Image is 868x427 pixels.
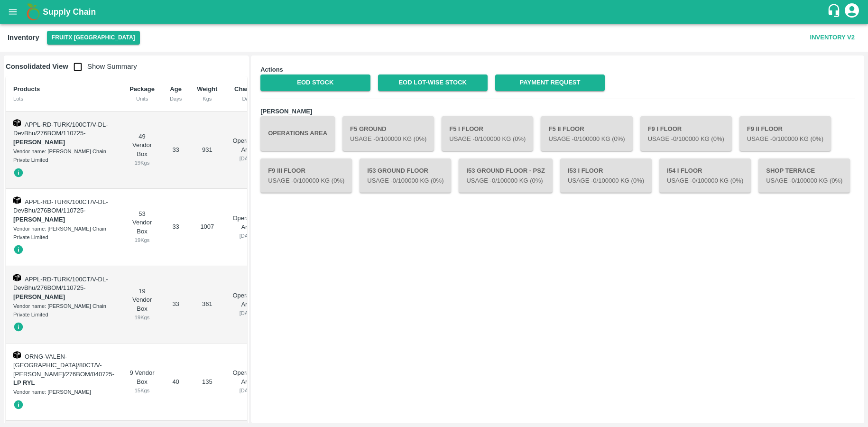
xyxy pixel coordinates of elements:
[378,74,488,91] a: EOD Lot-wise Stock
[6,63,68,70] b: Consolidated View
[13,284,86,300] span: -
[162,111,189,189] td: 33
[13,119,21,127] img: box
[342,116,434,150] button: F5 GroundUsage -0/100000 Kg (0%)
[13,224,114,242] div: Vendor name: [PERSON_NAME] Chain Private Limited
[232,291,263,309] p: Operations Area
[739,116,831,150] button: F9 II FloorUsage -0/100000 Kg (0%)
[13,85,40,93] b: Products
[360,158,451,193] button: I53 Ground FloorUsage -0/100000 Kg (0%)
[13,353,112,378] span: ORNG-VALEN-[GEOGRAPHIC_DATA]/80CT/V-[PERSON_NAME]/276BOM/040725
[260,116,335,150] button: Operations Area
[758,158,850,193] button: Shop TerraceUsage -0/100000 Kg (0%)
[459,158,552,193] button: I53 Ground Floor - PSZUsage -0/100000 Kg (0%)
[495,74,605,91] a: Payment Request
[129,369,155,395] div: 9 Vendor Box
[232,154,263,163] div: [DATE]
[548,135,625,144] p: Usage - 0 /100000 Kg (0%)
[47,31,140,45] button: Select DC
[232,137,263,154] p: Operations Area
[260,66,283,73] b: Actions
[13,293,65,300] strong: [PERSON_NAME]
[843,2,860,22] div: account of current user
[659,158,751,193] button: I54 I FloorUsage -0/100000 Kg (0%)
[197,94,217,103] div: Kgs
[13,351,21,359] img: box
[667,176,743,186] p: Usage - 0 /100000 Kg (0%)
[43,7,96,17] b: Supply Chain
[2,1,24,23] button: open drawer
[162,189,189,266] td: 33
[129,236,155,244] div: 19 Kgs
[202,146,212,153] span: 931
[232,386,263,395] div: [DATE]
[13,216,65,223] strong: [PERSON_NAME]
[449,135,526,144] p: Usage - 0 /100000 Kg (0%)
[129,313,155,322] div: 19 Kgs
[232,94,263,103] div: Date
[13,198,108,214] span: APPL-RD-TURK/100CT/V-DL-DevBhu/276BOM/110725
[268,176,344,186] p: Usage - 0 /100000 Kg (0%)
[232,214,263,232] p: Operations Area
[13,94,114,103] div: Lots
[806,29,859,46] button: Inventory V2
[747,135,823,144] p: Usage - 0 /100000 Kg (0%)
[162,266,189,343] td: 33
[350,135,426,144] p: Usage - 0 /100000 Kg (0%)
[170,85,182,93] b: Age
[260,158,352,193] button: F9 III FloorUsage -0/100000 Kg (0%)
[13,388,114,396] div: Vendor name: [PERSON_NAME]
[260,74,370,91] a: EOD Stock
[129,287,155,322] div: 19 Vendor Box
[827,3,843,20] div: customer-support
[129,132,155,167] div: 49 Vendor Box
[202,378,212,385] span: 135
[648,135,724,144] p: Usage - 0 /100000 Kg (0%)
[766,176,842,186] p: Usage - 0 /100000 Kg (0%)
[68,63,137,70] span: Show Summary
[260,108,312,115] b: [PERSON_NAME]
[466,176,545,186] p: Usage - 0 /100000 Kg (0%)
[162,343,189,421] td: 40
[202,300,212,307] span: 361
[129,85,155,93] b: Package
[129,158,155,167] div: 19 Kgs
[560,158,652,193] button: I53 I FloorUsage -0/100000 Kg (0%)
[197,85,217,93] b: Weight
[232,369,263,386] p: Operations Area
[541,116,632,150] button: F5 II FloorUsage -0/100000 Kg (0%)
[13,276,108,292] span: APPL-RD-TURK/100CT/V-DL-DevBhu/276BOM/110725
[13,302,114,319] div: Vendor name: [PERSON_NAME] Chain Private Limited
[232,309,263,317] div: [DATE]
[13,130,86,146] span: -
[129,94,155,103] div: Units
[8,34,39,41] b: Inventory
[13,379,35,386] strong: LP RYL
[367,176,443,186] p: Usage - 0 /100000 Kg (0%)
[13,139,65,146] strong: [PERSON_NAME]
[170,94,182,103] div: Days
[24,2,43,21] img: logo
[43,5,827,19] a: Supply Chain
[13,121,108,137] span: APPL-RD-TURK/100CT/V-DL-DevBhu/276BOM/110725
[129,386,155,395] div: 15 Kgs
[129,210,155,245] div: 53 Vendor Box
[13,196,21,204] img: box
[234,85,261,93] b: Chamber
[232,232,263,240] div: [DATE]
[200,223,214,230] span: 1007
[13,207,86,223] span: -
[13,274,21,281] img: box
[568,176,644,186] p: Usage - 0 /100000 Kg (0%)
[442,116,533,150] button: F5 I FloorUsage -0/100000 Kg (0%)
[640,116,732,150] button: F9 I FloorUsage -0/100000 Kg (0%)
[13,147,114,165] div: Vendor name: [PERSON_NAME] Chain Private Limited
